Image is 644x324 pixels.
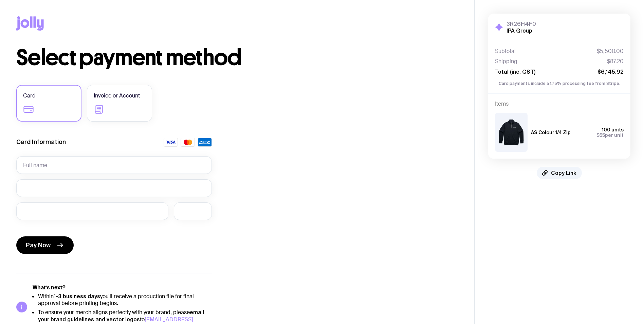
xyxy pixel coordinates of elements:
[596,132,605,138] span: $55
[23,92,36,100] span: Card
[16,47,458,69] h1: Select payment method
[54,293,100,299] strong: 1-3 business days
[602,127,624,132] span: 100 units
[16,138,66,146] label: Card Information
[537,167,582,179] button: Copy Link
[26,241,51,249] span: Pay Now
[495,101,624,107] h4: Items
[23,208,162,214] iframe: Secure expiration date input frame
[23,185,205,191] iframe: Secure card number input frame
[596,132,624,138] span: per unit
[597,68,624,75] span: $6,145.92
[16,156,212,174] input: Full name
[495,58,517,65] span: Shipping
[16,236,74,254] button: Pay Now
[607,58,624,65] span: $87.20
[495,80,624,87] p: Card payments include a 1.75% processing fee from Stripe.
[531,130,571,135] h3: AS Colour 1/4 Zip
[507,27,536,34] h2: IPA Group
[38,309,204,322] strong: email your brand guidelines and vector logos
[33,284,212,291] h5: What’s next?
[507,20,536,27] h3: 3R26H4F0
[94,92,140,100] span: Invoice or Account
[551,169,576,176] span: Copy Link
[495,68,535,75] span: Total (inc. GST)
[181,208,205,214] iframe: Secure CVC input frame
[38,293,212,307] li: Within you'll receive a production file for final approval before printing begins.
[597,48,624,55] span: $5,500.00
[495,48,516,55] span: Subtotal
